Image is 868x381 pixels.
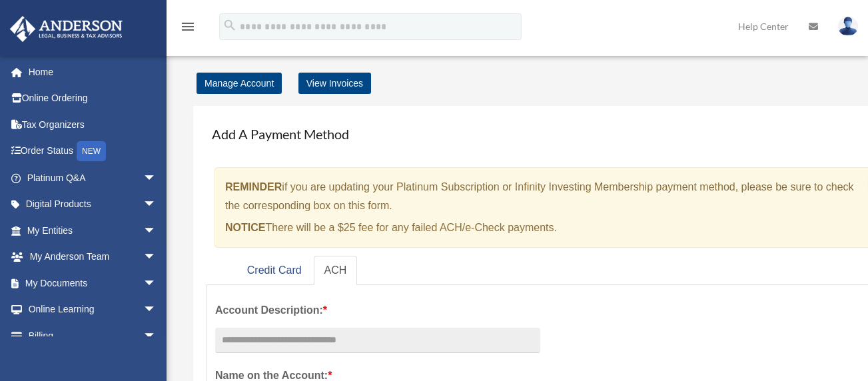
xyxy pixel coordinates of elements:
a: Online Ordering [9,85,177,112]
a: My Anderson Teamarrow_drop_down [9,244,177,270]
a: Credit Card [236,256,312,286]
a: Order StatusNEW [9,138,177,165]
a: Tax Organizers [9,111,177,138]
a: My Documentsarrow_drop_down [9,270,177,296]
a: ACH [314,256,358,286]
i: menu [180,19,196,35]
span: arrow_drop_down [143,270,170,297]
a: Manage Account [197,73,282,94]
span: arrow_drop_down [143,217,170,244]
a: menu [180,23,196,35]
a: Platinum Q&Aarrow_drop_down [9,165,177,191]
p: There will be a $25 fee for any failed ACH/e-Check payments. [225,218,863,237]
span: arrow_drop_down [143,244,170,271]
a: My Entitiesarrow_drop_down [9,217,177,244]
img: User Pic [838,17,858,36]
div: NEW [77,141,106,161]
img: Anderson Advisors Platinum Portal [6,16,127,42]
i: search [222,18,237,33]
a: Billingarrow_drop_down [9,322,177,349]
span: arrow_drop_down [143,191,170,218]
strong: REMINDER [225,181,282,192]
a: Digital Productsarrow_drop_down [9,191,177,218]
label: Account Description: [215,301,540,320]
a: Online Learningarrow_drop_down [9,296,177,323]
a: View Invoices [298,73,371,94]
strong: NOTICE [225,222,265,233]
a: Home [9,59,177,85]
span: arrow_drop_down [143,165,170,192]
span: arrow_drop_down [143,322,170,350]
span: arrow_drop_down [143,296,170,324]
